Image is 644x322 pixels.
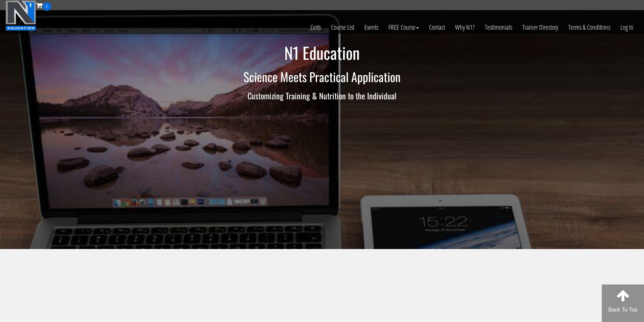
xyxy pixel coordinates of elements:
[5,0,36,31] img: n1-education
[43,2,51,11] span: 0
[480,11,517,44] a: Testimonials
[326,11,359,44] a: Course List
[383,11,424,44] a: FREE Course
[359,11,383,44] a: Events
[124,44,520,62] h1: N1 Education
[450,11,480,44] a: Why N1?
[124,91,520,100] h3: Customizing Training & Nutrition to the Individual
[563,11,615,44] a: Terms & Conditions
[517,11,563,44] a: Trainer Directory
[615,11,639,44] a: Log In
[124,70,520,83] h2: Science Meets Practical Application
[36,1,51,10] a: 0
[424,11,450,44] a: Contact
[305,11,326,44] a: Certs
